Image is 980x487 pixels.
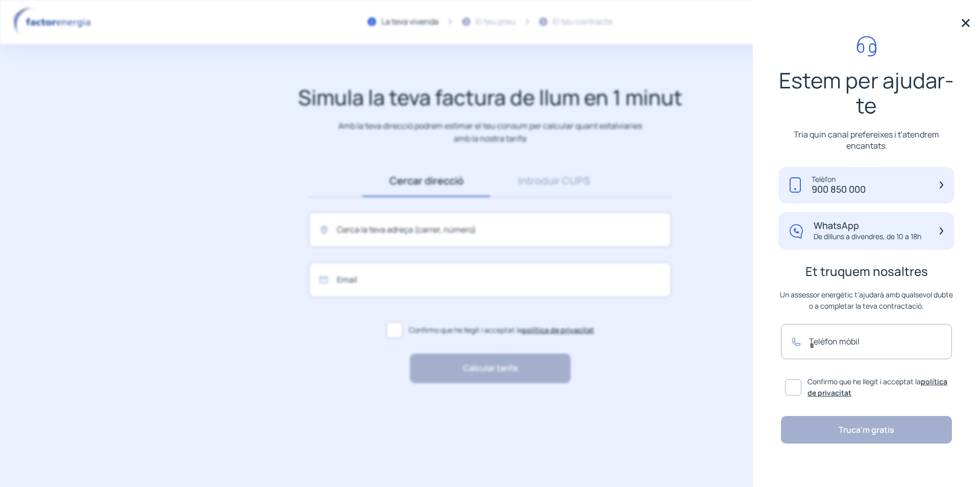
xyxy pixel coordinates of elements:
div: La teva vivenda [381,15,438,29]
div: El teu preu [476,15,516,29]
a: Introduir CUPS [490,165,618,197]
p: 900 850 000 [812,184,866,195]
p: Tria quin canal prefereixes i t'atendrem encantats. [778,129,954,151]
span: Confirmo que he llegit i acceptat la [807,376,948,399]
a: Cercar direcció [362,165,490,197]
h1: Simula la teva factura de llum en 1 minut [298,85,682,110]
p: WhatsApp [814,220,921,231]
p: Et truquem nosaltres [778,266,954,277]
p: Un assessor energètic t'ajudarà amb qualsevol dubte o a completar la teva contractació. [778,289,954,312]
img: logo factor [10,7,97,37]
p: Amb la teva direcció podrem estimar el teu consum per calcular quant estalviaries amb la nostra t... [336,120,644,145]
div: El teu contracte [553,15,612,29]
p: Estem per ajudar-te [778,68,954,118]
a: política de privacitat [522,325,594,335]
p: Telèfon [812,175,866,184]
p: De dilluns a divendres, de 10 a 18h [814,231,921,242]
img: call-headphone.svg [856,36,877,57]
span: Confirmo que he llegit i acceptat la [409,324,594,336]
